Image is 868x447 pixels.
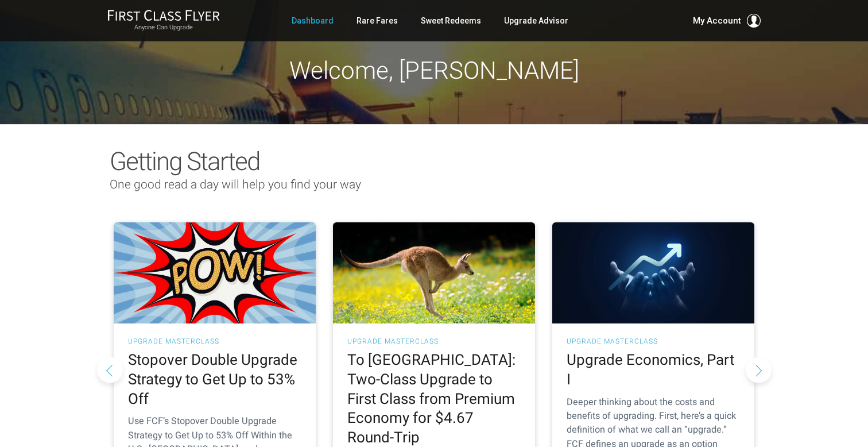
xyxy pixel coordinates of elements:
h3: UPGRADE MASTERCLASS [128,338,301,345]
button: Next slide [746,357,772,383]
a: Upgrade Advisor [504,10,568,31]
button: My Account [693,14,761,28]
h2: Stopover Double Upgrade Strategy to Get Up to 53% Off [128,350,301,409]
span: One good read a day will help you find your way [110,178,361,191]
h3: UPGRADE MASTERCLASS [347,338,521,345]
span: Getting Started [110,147,259,176]
h2: Upgrade Economics, Part I [567,350,740,390]
a: First Class FlyerAnyone Can Upgrade [107,9,220,32]
h3: UPGRADE MASTERCLASS [567,338,740,345]
small: Anyone Can Upgrade [107,24,220,32]
a: Rare Fares [356,10,398,31]
button: Previous slide [97,357,123,383]
img: First Class Flyer [107,9,220,21]
a: Sweet Redeems [421,10,481,31]
span: My Account [693,14,741,28]
span: Welcome, [PERSON_NAME] [289,56,579,84]
a: Dashboard [292,10,334,31]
